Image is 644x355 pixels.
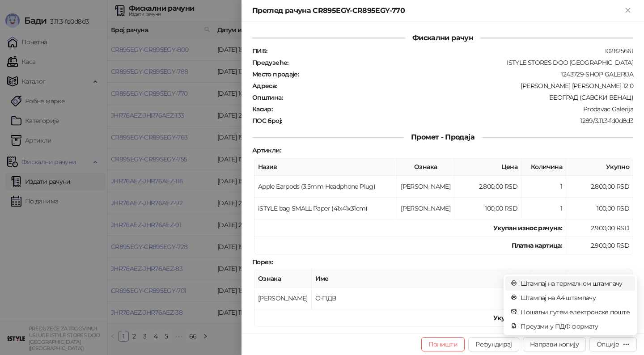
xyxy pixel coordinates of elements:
[254,176,397,198] td: Apple Earpods (3.5mm Headphone Plug)
[254,270,312,287] th: Ознака
[521,321,630,331] span: Преузми у ПДФ формату
[289,59,634,67] div: ISTYLE STORES DOO [GEOGRAPHIC_DATA]
[521,158,566,176] th: Количина
[405,34,480,42] span: Фискални рачун
[254,198,397,220] td: iSTYLE bag SMALL Paper (41x41x31cm)
[521,293,630,303] span: Штампај на А4 штампачу
[454,176,521,198] td: 2.800,00 RSD
[493,314,562,322] strong: Укупан износ пореза:
[523,337,586,351] button: Направи копију
[252,146,281,154] strong: Артикли :
[252,258,273,266] strong: Порез :
[530,270,566,287] th: Стопа
[566,158,633,176] th: Укупно
[252,117,282,125] strong: ПОС број :
[252,82,277,90] strong: Адреса :
[512,241,562,249] strong: Платна картица :
[312,287,530,309] td: О-ПДВ
[623,5,633,16] button: Close
[566,220,633,237] td: 2.900,00 RSD
[566,270,633,287] th: Порез
[252,105,272,113] strong: Касир :
[521,176,566,198] td: 1
[273,105,634,113] div: Prodavac Galerija
[397,158,454,176] th: Ознака
[397,176,454,198] td: [PERSON_NAME]
[284,93,634,101] div: БЕОГРАД (САВСКИ ВЕНАЦ)
[521,307,630,317] span: Пошаљи путем електронске поште
[566,237,633,254] td: 2.900,00 RSD
[254,287,312,309] td: [PERSON_NAME]
[252,93,283,101] strong: Општина :
[254,158,397,176] th: Назив
[566,176,633,198] td: 2.800,00 RSD
[404,133,482,141] span: Промет - Продаја
[421,337,465,351] button: Поништи
[566,198,633,220] td: 100,00 RSD
[252,47,267,55] strong: ПИБ :
[278,82,634,90] div: [PERSON_NAME] [PERSON_NAME] 12 0
[300,70,634,78] div: 1243729-SHOP GALERIJA
[589,337,637,351] button: Опције
[252,5,623,16] div: Преглед рачуна CR895EGY-CR895EGY-770
[597,340,619,348] div: Опције
[521,198,566,220] td: 1
[530,340,579,348] span: Направи копију
[454,198,521,220] td: 100,00 RSD
[493,224,562,232] strong: Укупан износ рачуна :
[521,279,630,288] span: Штампај на термалном штампачу
[468,337,519,351] button: Рефундирај
[268,47,634,55] div: 102825661
[252,59,288,67] strong: Предузеће :
[312,270,530,287] th: Име
[252,70,299,78] strong: Место продаје :
[397,198,454,220] td: [PERSON_NAME]
[454,158,521,176] th: Цена
[283,117,634,125] div: 1289/3.11.3-fd0d8d3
